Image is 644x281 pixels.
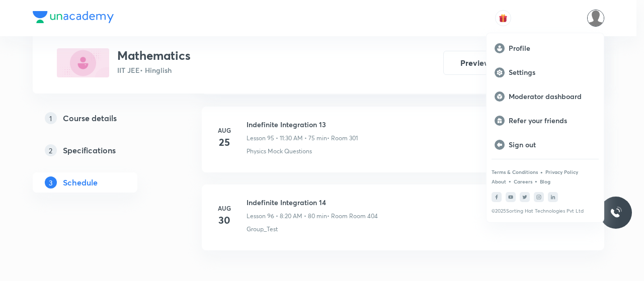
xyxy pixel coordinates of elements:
[509,140,596,149] p: Sign out
[514,178,532,184] a: Careers
[540,178,550,184] a: Blog
[534,176,538,185] div: •
[509,92,596,101] p: Moderator dashboard
[492,169,538,175] a: Terms & Conditions
[487,84,604,109] a: Moderator dashboard
[540,167,543,176] div: •
[492,178,506,184] a: About
[545,169,578,175] a: Privacy Policy
[508,176,512,185] div: •
[509,116,596,125] p: Refer your friends
[509,44,596,53] p: Profile
[487,109,604,133] a: Refer your friends
[487,60,604,84] a: Settings
[492,208,599,214] p: © 2025 Sorting Hat Technologies Pvt Ltd
[509,68,596,77] p: Settings
[487,36,604,60] a: Profile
